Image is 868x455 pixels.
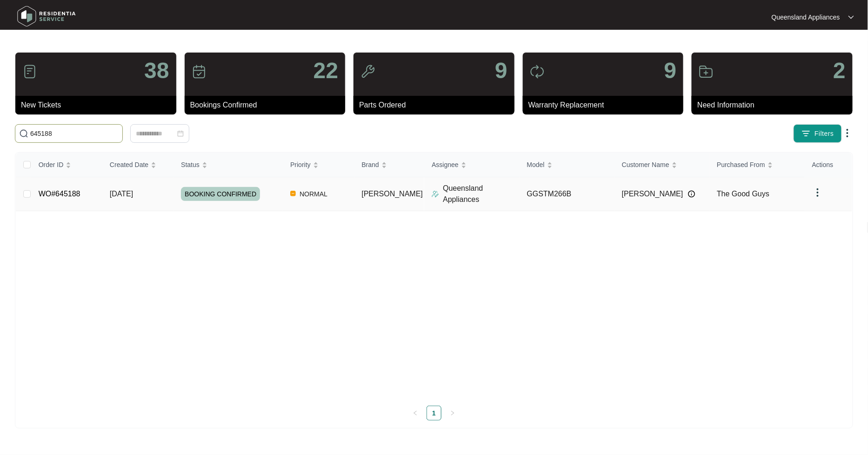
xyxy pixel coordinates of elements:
[39,190,80,198] a: WO#645188
[520,153,614,177] th: Model
[801,129,811,138] img: filter icon
[21,100,176,111] p: New Tickets
[815,129,834,139] span: Filters
[812,187,823,198] img: dropdown arrow
[408,406,423,421] li: Previous Page
[717,190,769,198] span: The Good Guys
[102,153,174,177] th: Created Date
[842,127,853,139] img: dropdown arrow
[622,160,669,170] span: Customer Name
[19,129,28,138] img: search-icon
[354,153,425,177] th: Brand
[717,160,765,170] span: Purchased From
[520,177,614,211] td: GGSTM266B
[709,153,804,177] th: Purchased From
[181,187,260,201] span: BOOKING CONFIRMED
[314,60,338,82] p: 22
[688,190,695,198] img: Info icon
[290,191,296,196] img: Vercel Logo
[450,410,455,416] span: right
[39,160,64,170] span: Order ID
[110,190,133,198] span: [DATE]
[296,188,331,200] span: NORMAL
[362,160,379,170] span: Brand
[848,15,854,20] img: dropdown arrow
[622,188,683,200] span: [PERSON_NAME]
[359,100,514,111] p: Parts Ordered
[432,160,459,170] span: Assignee
[528,100,684,111] p: Warranty Replacement
[432,190,439,198] img: Assigner Icon
[174,153,283,177] th: Status
[427,406,441,420] a: 1
[772,13,840,22] p: Queensland Appliances
[30,128,119,139] input: Search by Order Id, Assignee Name, Customer Name, Brand and Model
[833,60,846,82] p: 2
[110,160,148,170] span: Created Date
[290,160,311,170] span: Priority
[794,124,842,143] button: filter iconFilters
[614,153,709,177] th: Customer Name
[805,153,852,177] th: Actions
[445,406,460,421] li: Next Page
[424,153,519,177] th: Assignee
[427,406,441,421] li: 1
[192,64,207,79] img: icon
[362,190,423,198] span: [PERSON_NAME]
[413,410,418,416] span: left
[699,64,714,79] img: icon
[664,60,677,82] p: 9
[144,60,169,82] p: 38
[22,64,37,79] img: icon
[697,100,853,111] p: Need Information
[190,100,346,111] p: Bookings Confirmed
[283,153,354,177] th: Priority
[408,406,423,421] button: left
[445,406,460,421] button: right
[443,183,519,205] p: Queensland Appliances
[527,160,545,170] span: Model
[361,64,375,79] img: icon
[495,60,507,82] p: 9
[181,160,200,170] span: Status
[14,2,79,30] img: residentia service logo
[530,64,545,79] img: icon
[31,153,102,177] th: Order ID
